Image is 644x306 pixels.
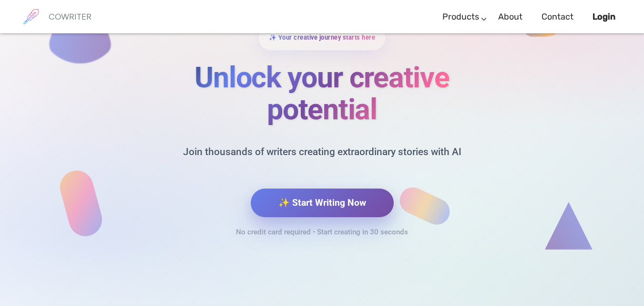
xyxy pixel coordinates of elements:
div: No credit card required • Start creating in 30 seconds [43,218,601,239]
h2: Unlock your creative potential [139,62,506,126]
p: Join thousands of writers creating extraordinary stories with AI [139,130,506,190]
span: ✨ Your creative journey starts here [269,31,376,45]
a: Products [442,3,479,31]
a: Login [593,3,615,31]
b: Login [593,11,615,22]
a: ✨ Start Writing Now [251,190,394,218]
a: About [498,3,522,31]
a: Contact [542,3,573,31]
h6: COWRITER [49,12,92,21]
button: ✨ Start Writing Now [251,189,394,217]
img: brand logo [19,5,43,29]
